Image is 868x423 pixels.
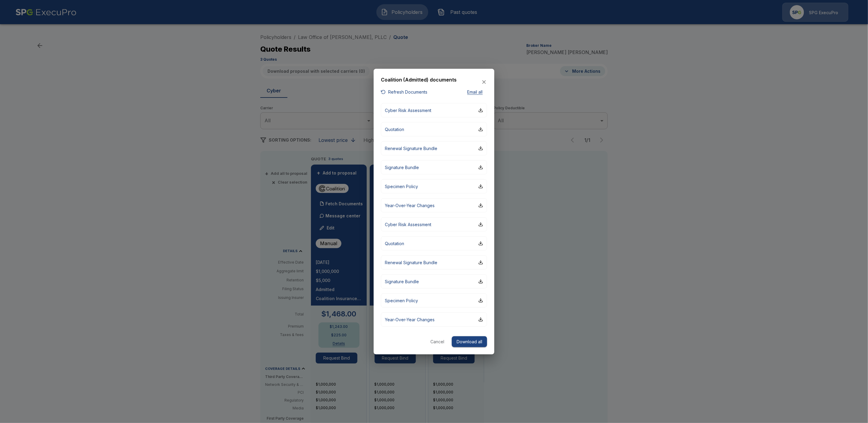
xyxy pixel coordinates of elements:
[381,76,457,84] h6: Coalition (Admitted) documents
[381,274,487,288] button: Signature Bundle
[385,240,404,246] p: Quotation
[381,103,487,117] button: Cyber Risk Assessment
[385,316,435,322] p: Year-Over-Year Changes
[385,259,437,265] p: Renewal Signature Bundle
[381,160,487,174] button: Signature Bundle
[381,88,427,96] button: Refresh Documents
[385,221,431,227] p: Cyber Risk Assessment
[381,122,487,136] button: Quotation
[385,145,437,151] p: Renewal Signature Bundle
[463,88,487,96] button: Email all
[385,297,418,303] p: Specimen Policy
[385,202,435,208] p: Year-Over-Year Changes
[385,278,419,284] p: Signature Bundle
[381,236,487,250] button: Quotation
[381,179,487,193] button: Specimen Policy
[428,336,447,347] button: Cancel
[385,164,419,170] p: Signature Bundle
[381,293,487,307] button: Specimen Policy
[385,126,404,132] p: Quotation
[452,336,487,347] button: Download all
[381,217,487,231] button: Cyber Risk Assessment
[381,312,487,326] button: Year-Over-Year Changes
[381,198,487,212] button: Year-Over-Year Changes
[381,141,487,155] button: Renewal Signature Bundle
[385,183,418,189] p: Specimen Policy
[385,107,431,113] p: Cyber Risk Assessment
[381,255,487,269] button: Renewal Signature Bundle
